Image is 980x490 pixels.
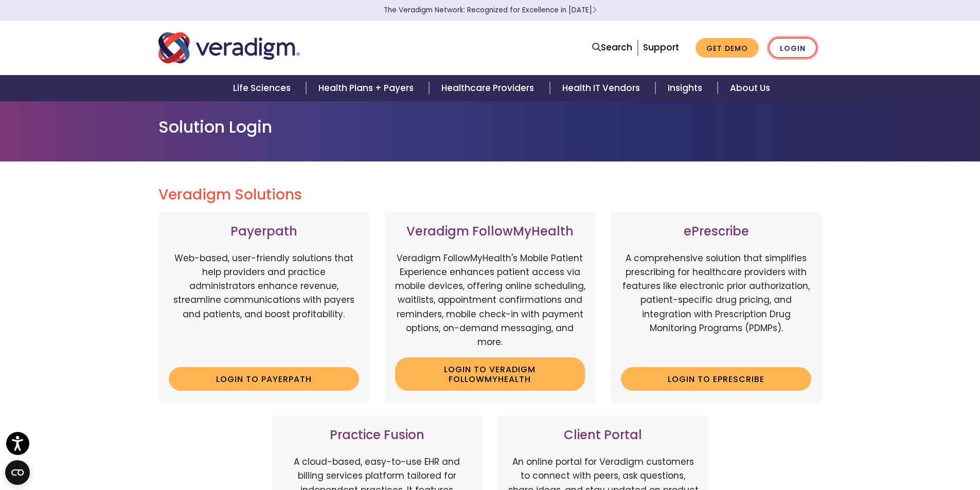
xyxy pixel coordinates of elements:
[169,367,359,391] a: Login to Payerpath
[592,5,597,15] span: Learn More
[769,38,817,59] a: Login
[782,416,968,478] iframe: Drift Chat Widget
[429,75,549,101] a: Healthcare Providers
[592,41,632,55] a: Search
[221,75,306,101] a: Life Sciences
[395,224,585,239] h3: Veradigm FollowMyHealth
[643,41,679,53] a: Support
[718,75,782,101] a: About Us
[5,460,30,485] button: Open CMP widget
[169,251,359,359] p: Web-based, user-friendly solutions that help providers and practice administrators enhance revenu...
[655,75,718,101] a: Insights
[158,117,822,137] h1: Solution Login
[395,357,585,391] a: Login to Veradigm FollowMyHealth
[621,367,811,391] a: Login to ePrescribe
[384,5,597,15] a: The Veradigm Network: Recognized for Excellence in [DATE]Learn More
[696,38,759,58] a: Get Demo
[508,428,699,443] h3: Client Portal
[169,224,359,239] h3: Payerpath
[158,186,822,204] h2: Veradigm Solutions
[306,75,429,101] a: Health Plans + Payers
[395,251,585,349] p: Veradigm FollowMyHealth's Mobile Patient Experience enhances patient access via mobile devices, o...
[621,224,811,239] h3: ePrescribe
[158,31,300,65] img: Veradigm logo
[282,428,472,443] h3: Practice Fusion
[550,75,655,101] a: Health IT Vendors
[621,251,811,359] p: A comprehensive solution that simplifies prescribing for healthcare providers with features like ...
